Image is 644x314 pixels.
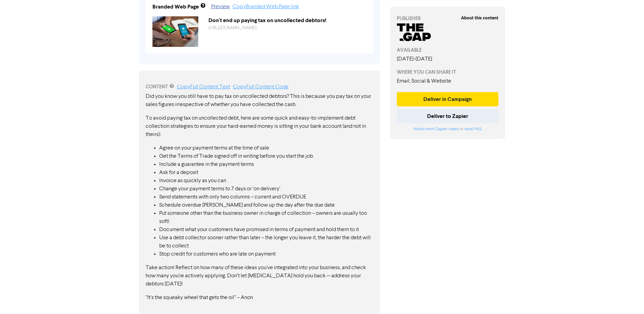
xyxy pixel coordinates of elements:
li: Include a guarantee in the payment terms [159,160,373,169]
a: [URL][DOMAIN_NAME] [208,25,257,30]
a: Preview [211,4,230,10]
div: Don't end up paying tax on uncollected debtors! [203,16,371,24]
div: Branded Web Page [152,3,199,11]
li: Use a debt collector sooner rather than later – the longer you leave it, the harder the debt will... [159,234,373,250]
div: CONTENT [146,83,373,91]
p: To avoid paying tax on uncollected debt, here are some quick and easy-to-implement debt collectio... [146,114,373,139]
a: Watch short Zapier video [413,127,459,131]
div: or [397,126,499,132]
div: AVAILABLE [397,47,499,54]
li: Document what your customers have promised in terms of payment and hold them to it [159,226,373,234]
li: Change your payment terms to 7 days or ‘on delivery’ [159,185,373,193]
button: Deliver in Campaign [397,92,499,106]
li: Send statements with only two columns – current and OVERDUE [159,193,373,201]
div: [DATE] - [DATE] [397,55,499,63]
div: https://public2.bomamarketing.com/cp/3zxnSaBLVMASB3ocax4tRO?sa=DrelUOFr [203,24,371,32]
li: Invoice as quickly as you can [159,177,373,185]
div: Email, Social & Website [397,77,499,85]
li: Schedule overdue [PERSON_NAME] and follow up the day after the due date [159,201,373,209]
li: Stop credit for customers who are late on payment [159,250,373,258]
p: “It’s the squeaky wheel that gets the oil” – Anon [146,294,373,302]
a: read FAQ [464,127,481,131]
li: Put someone other than the business owner in charge of collection – owners are usually too soft! [159,209,373,226]
button: Deliver to Zapier [397,109,499,123]
iframe: Chat Widget [610,281,644,314]
div: PUBLISHER [397,15,499,22]
li: Get the Terms of Trade signed off in writing before you start the job [159,152,373,160]
a: Copy Branded Web Page link [233,4,299,10]
div: WHERE YOU CAN SHARE IT [397,69,499,76]
a: Copy Full Content Text [177,84,230,90]
a: Copy Full Content Code [233,84,289,90]
p: Did you know you still have to pay tax on uncollected debtors? This is because you pay tax on you... [146,92,373,109]
p: Take action! Reflect on how many of these ideas you've integrated into your business, and check h... [146,264,373,288]
li: Agree on your payment terms at the time of sale [159,144,373,152]
li: Ask for a deposit [159,169,373,177]
strong: About this content [461,15,498,21]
